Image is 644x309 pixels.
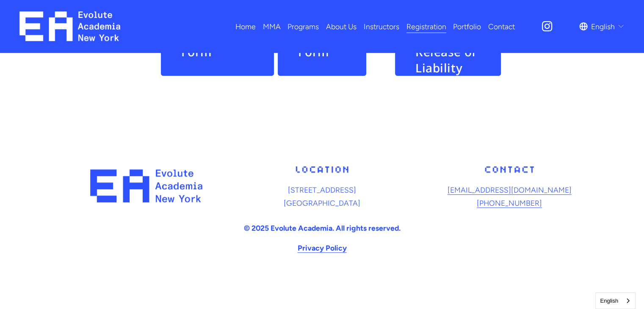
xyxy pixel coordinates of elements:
a: Instagram [541,20,553,33]
strong: Privacy Policy [298,243,347,252]
span: English [591,20,615,33]
div: language picker [579,19,625,34]
a: English [596,293,635,309]
a: Registration [406,19,446,34]
a: [PHONE_NUMBER] [477,196,542,210]
a: Contact [488,19,515,34]
a: [EMAIL_ADDRESS][DOMAIN_NAME] [448,183,572,197]
a: Privacy Policy [298,241,347,255]
a: About Us [326,19,357,34]
a: folder dropdown [287,19,319,34]
a: Portfolio [453,19,481,34]
span: Programs [287,20,319,33]
p: [STREET_ADDRESS] [GEOGRAPHIC_DATA] [231,183,414,210]
aside: Language selected: English [595,292,636,309]
strong: © 2025 Evolute Academia. All rights reserved. [244,223,401,232]
img: EA [19,11,121,41]
span: MMA [263,20,281,33]
a: Instructors [364,19,399,34]
a: folder dropdown [263,19,281,34]
a: Home [235,19,256,34]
